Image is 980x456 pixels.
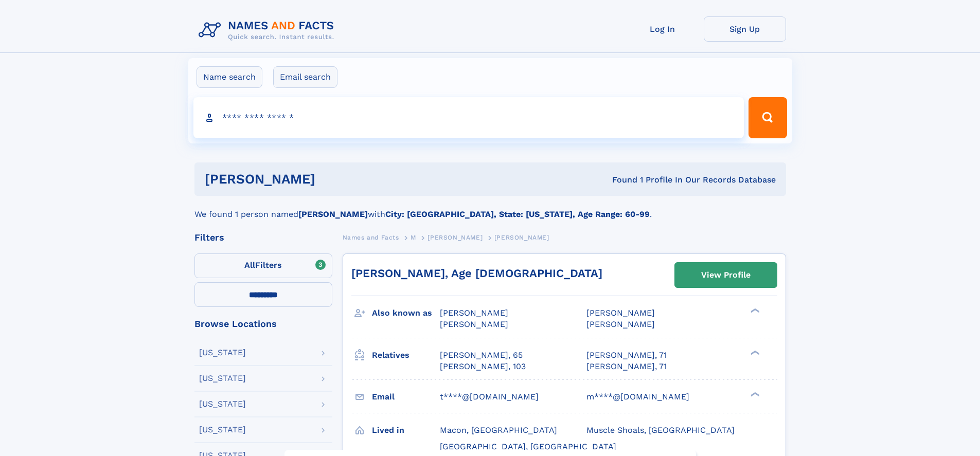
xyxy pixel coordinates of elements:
span: [PERSON_NAME] [440,319,508,329]
div: [US_STATE] [199,349,246,357]
div: Browse Locations [194,319,332,329]
div: [US_STATE] [199,374,246,382]
label: Filters [194,253,332,278]
h3: Relatives [372,346,440,364]
button: Search Button [749,97,787,138]
span: Macon, [GEOGRAPHIC_DATA] [440,425,557,435]
a: M [411,231,416,244]
span: Muscle Shoals, [GEOGRAPHIC_DATA] [586,425,735,435]
a: View Profile [675,263,777,287]
span: [PERSON_NAME] [586,319,655,329]
div: Filters [194,233,332,242]
h1: [PERSON_NAME] [205,173,464,186]
h3: Lived in [372,422,440,439]
div: View Profile [701,263,751,287]
span: All [244,260,255,270]
div: We found 1 person named with . [194,196,786,221]
label: Email search [273,66,337,88]
a: Names and Facts [343,231,399,244]
span: [GEOGRAPHIC_DATA], [GEOGRAPHIC_DATA] [440,442,616,451]
h3: Email [372,388,440,406]
a: Log In [621,16,704,42]
b: City: [GEOGRAPHIC_DATA], State: [US_STATE], Age Range: 60-99 [385,209,650,219]
a: Sign Up [704,16,786,42]
span: M [411,234,416,241]
b: [PERSON_NAME] [298,209,368,219]
a: [PERSON_NAME], 103 [440,361,526,372]
div: [US_STATE] [199,400,246,408]
span: [PERSON_NAME] [586,308,655,318]
div: Found 1 Profile In Our Records Database [464,174,776,186]
a: [PERSON_NAME], 71 [586,361,667,372]
h3: Also known as [372,304,440,322]
a: [PERSON_NAME], 65 [440,350,523,361]
div: [US_STATE] [199,426,246,434]
div: ❯ [748,349,760,356]
span: [PERSON_NAME] [494,234,549,241]
span: [PERSON_NAME] [440,308,508,318]
a: [PERSON_NAME], Age [DEMOGRAPHIC_DATA] [351,267,602,280]
label: Name search [197,66,262,88]
span: [PERSON_NAME] [427,234,483,241]
a: [PERSON_NAME] [427,231,483,244]
img: Logo Names and Facts [194,16,343,44]
div: ❯ [748,307,760,314]
input: search input [193,97,744,138]
a: [PERSON_NAME], 71 [586,350,667,361]
div: ❯ [748,391,760,397]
